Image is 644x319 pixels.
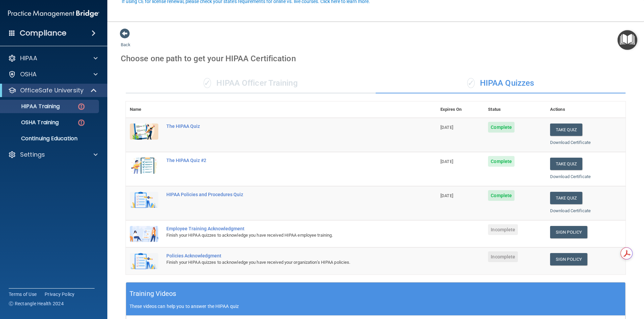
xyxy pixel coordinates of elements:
[550,226,587,238] a: Sign Policy
[488,251,518,262] span: Incomplete
[77,118,86,127] img: danger-circle.6113f641.png
[166,158,403,163] div: The HIPAA Quiz #2
[166,258,403,266] div: Finish your HIPAA quizzes to acknowledge you have received your organization’s HIPAA policies.
[20,28,66,38] h4: Compliance
[45,291,75,298] a: Privacy Policy
[488,122,515,133] span: Complete
[129,304,622,309] p: These videos can help you to answer the HIPAA quiz
[204,78,211,88] span: ✓
[20,54,37,62] p: HIPAA
[20,70,37,78] p: OSHA
[166,124,403,129] div: The HIPAA Quiz
[550,140,591,145] a: Download Certificate
[166,192,403,197] div: HIPAA Policies and Procedures Quiz
[129,288,176,300] h5: Training Videos
[550,124,582,136] button: Take Quiz
[9,291,37,298] a: Terms of Use
[8,7,99,20] img: PMB logo
[4,119,59,126] p: OSHA Training
[20,86,84,94] p: OfficeSafe University
[166,253,403,258] div: Policies Acknowledgment
[4,135,96,142] p: Continuing Education
[550,208,591,213] a: Download Certificate
[166,226,403,231] div: Employee Training Acknowledgment
[440,159,453,164] span: [DATE]
[8,70,98,78] a: OSHA
[9,300,64,307] span: Ⓒ Rectangle Health 2024
[8,151,98,159] a: Settings
[8,54,98,62] a: HIPAA
[4,103,60,110] p: HIPAA Training
[440,193,453,198] span: [DATE]
[121,49,631,68] div: Choose one path to get your HIPAA Certification
[77,102,86,111] img: danger-circle.6113f641.png
[440,125,453,130] span: [DATE]
[488,190,515,201] span: Complete
[550,192,582,204] button: Take Quiz
[166,231,403,239] div: Finish your HIPAA quizzes to acknowledge you have received HIPAA employee training.
[121,34,130,47] a: Back
[546,101,626,118] th: Actions
[618,30,637,50] button: Open Resource Center
[126,73,376,93] div: HIPAA Officer Training
[20,151,45,159] p: Settings
[550,174,591,179] a: Download Certificate
[610,273,636,298] iframe: Drift Widget Chat Controller
[436,101,484,118] th: Expires On
[550,158,582,170] button: Take Quiz
[376,73,626,93] div: HIPAA Quizzes
[484,101,546,118] th: Status
[8,86,97,94] a: OfficeSafe University
[488,224,518,235] span: Incomplete
[126,101,162,118] th: Name
[467,78,475,88] span: ✓
[488,156,515,167] span: Complete
[550,253,587,265] a: Sign Policy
